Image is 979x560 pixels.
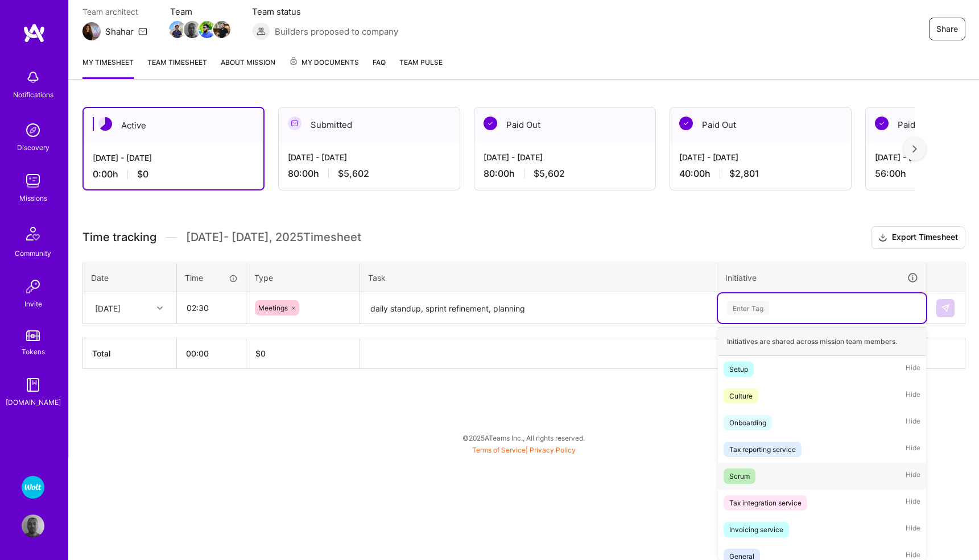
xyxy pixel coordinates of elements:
img: Paid Out [875,117,889,130]
div: Initiative [725,271,919,284]
div: 40:00 h [679,168,842,180]
div: Discovery [17,142,49,154]
div: Shahar [105,26,134,38]
div: Initiatives are shared across mission team members. [718,327,926,356]
span: $5,602 [534,168,565,180]
a: Terms of Service [472,446,526,454]
span: $2,801 [729,168,759,180]
img: Team Member Avatar [169,21,186,38]
a: Privacy Policy [530,446,576,454]
a: Team Member Avatar [214,20,229,39]
div: Community [15,247,51,259]
img: Invite [22,275,44,298]
span: Hide [906,522,920,537]
img: Community [19,220,47,247]
span: Team architect [82,6,147,18]
span: Team Pulse [399,58,443,67]
th: Date [83,263,177,292]
div: Culture [729,390,753,402]
span: $ 0 [255,349,266,358]
a: Team Pulse [399,56,443,79]
i: icon Chevron [157,305,163,311]
img: guide book [22,374,44,396]
div: Active [84,108,263,143]
img: Team Architect [82,22,101,40]
a: Team timesheet [147,56,207,79]
span: Hide [906,495,920,511]
img: User Avatar [22,515,44,537]
textarea: daily standup, sprint refinement, planning [361,293,716,323]
button: Share [929,18,965,40]
span: Share [936,23,958,35]
i: icon Download [878,232,887,244]
img: Submit [941,304,950,313]
span: Hide [906,362,920,377]
div: Invite [24,298,42,310]
img: discovery [22,119,44,142]
div: [DATE] - [DATE] [93,152,254,164]
th: 00:00 [177,338,246,369]
img: Team Member Avatar [184,21,201,38]
span: [DATE] - [DATE] , 2025 Timesheet [186,230,361,244]
img: Team Member Avatar [213,21,230,38]
div: [DATE] [95,302,121,314]
span: Hide [906,442,920,457]
a: My timesheet [82,56,134,79]
span: Time tracking [82,230,156,244]
th: Type [246,263,360,292]
div: Setup [729,363,748,375]
div: Enter Tag [727,299,769,317]
a: FAQ [373,56,386,79]
div: 0:00 h [93,168,254,180]
img: Wolt - Fintech: Payments Expansion Team [22,476,44,499]
img: Builders proposed to company [252,22,270,40]
div: Submitted [279,107,460,142]
img: Team Member Avatar [199,21,216,38]
span: My Documents [289,56,359,69]
div: Scrum [729,470,750,482]
th: Task [360,263,717,292]
img: Paid Out [679,117,693,130]
a: My Documents [289,56,359,79]
a: About Mission [221,56,275,79]
div: 80:00 h [288,168,451,180]
div: [DATE] - [DATE] [484,151,646,163]
a: Team Member Avatar [185,20,200,39]
a: Team Member Avatar [170,20,185,39]
div: Tax reporting service [729,443,796,455]
img: logo [23,23,46,43]
div: © 2025 ATeams Inc., All rights reserved. [68,424,979,452]
div: 80:00 h [484,168,646,180]
span: Hide [906,468,920,484]
img: Submitted [288,117,301,130]
input: HH:MM [177,293,245,323]
div: [DATE] - [DATE] [288,151,451,163]
div: Onboarding [729,417,766,429]
div: Invoicing service [729,524,783,536]
div: [DOMAIN_NAME] [6,396,61,408]
img: bell [22,66,44,89]
img: teamwork [22,169,44,192]
span: Team [170,6,229,18]
div: Paid Out [670,107,851,142]
a: Team Member Avatar [200,20,214,39]
img: right [912,145,917,153]
span: $0 [137,168,148,180]
div: Tax integration service [729,497,802,509]
a: User Avatar [19,515,47,537]
span: Hide [906,388,920,404]
a: Wolt - Fintech: Payments Expansion Team [19,476,47,499]
div: Paid Out [474,107,655,142]
div: Notifications [13,89,53,101]
div: Missions [19,192,47,204]
span: Team status [252,6,398,18]
th: Total [83,338,177,369]
img: Paid Out [484,117,497,130]
span: Hide [906,415,920,430]
div: Tokens [22,346,45,358]
div: Time [185,272,238,284]
i: icon Mail [138,27,147,36]
img: Active [98,117,112,131]
span: | [472,446,576,454]
div: [DATE] - [DATE] [679,151,842,163]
